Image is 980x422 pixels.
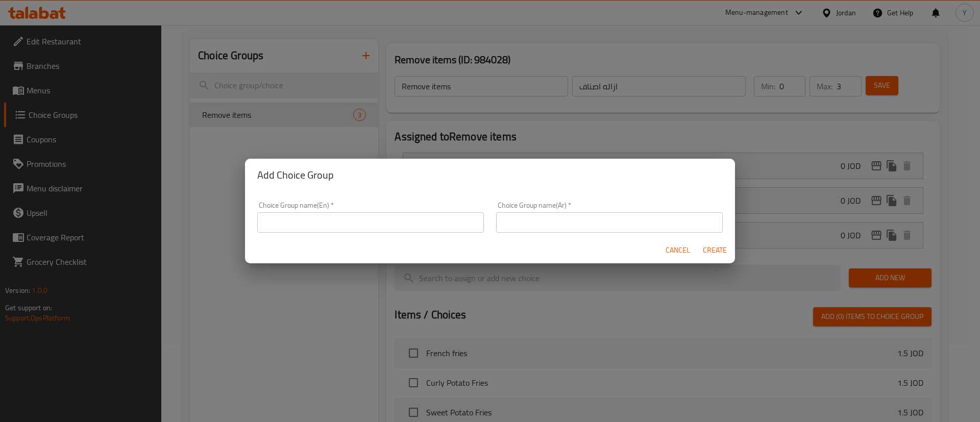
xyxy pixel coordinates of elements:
[666,244,690,257] span: Cancel
[661,241,694,260] button: Cancel
[698,241,731,260] button: Create
[257,212,484,233] input: Please enter Choice Group name(en)
[257,167,723,183] h2: Add Choice Group
[496,212,723,233] input: Please enter Choice Group name(ar)
[702,244,727,257] span: Create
